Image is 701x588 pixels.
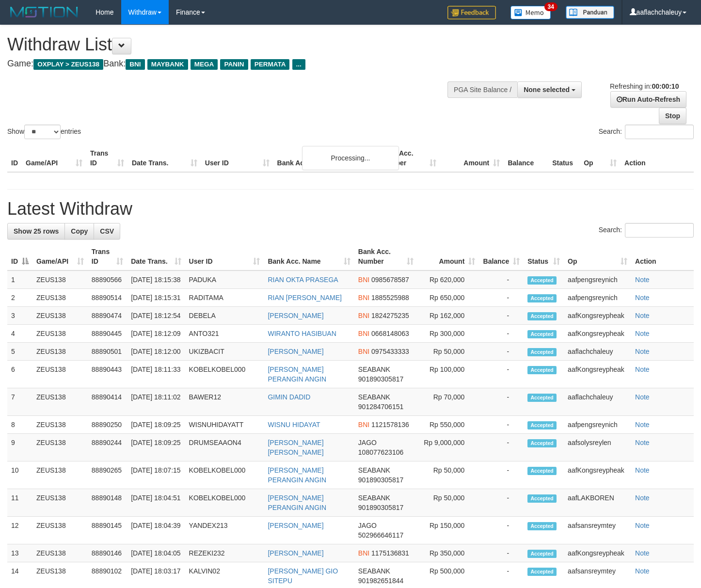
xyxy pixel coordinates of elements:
[358,531,403,539] span: Copy 502966646117 to clipboard
[185,517,264,544] td: YANDEX213
[358,522,377,529] span: JAGO
[635,466,650,474] a: Note
[527,522,557,530] span: Accepted
[7,434,32,461] td: 9
[127,434,185,461] td: [DATE] 18:09:25
[527,439,557,447] span: Accepted
[479,343,524,361] td: -
[86,144,128,172] th: Trans ID
[564,489,631,517] td: aafLAKBOREN
[201,144,273,172] th: User ID
[7,325,32,343] td: 4
[527,294,557,302] span: Accepted
[32,489,88,517] td: ZEUS138
[7,243,32,270] th: ID: activate to sort column descending
[417,517,479,544] td: Rp 150,000
[440,144,504,172] th: Amount
[127,544,185,562] td: [DATE] 18:04:05
[544,2,558,11] span: 34
[417,289,479,307] td: Rp 650,000
[268,312,323,319] a: [PERSON_NAME]
[371,330,409,337] span: Copy 0668148063 to clipboard
[24,125,61,139] select: Showentries
[7,489,32,517] td: 11
[527,312,557,320] span: Accepted
[185,343,264,361] td: UKIZBACIT
[635,276,650,284] a: Note
[7,461,32,489] td: 10
[127,489,185,517] td: [DATE] 18:04:51
[447,6,496,19] img: Feedback.jpg
[32,289,88,307] td: ZEUS138
[479,289,524,307] td: -
[479,270,524,289] td: -
[88,416,127,434] td: 88890250
[417,544,479,562] td: Rp 350,000
[268,567,338,585] a: [PERSON_NAME] GIO SITEPU
[358,504,403,511] span: Copy 901890305817 to clipboard
[88,270,127,289] td: 88890566
[7,59,458,69] h4: Game: Bank:
[479,489,524,517] td: -
[358,393,390,401] span: SEABANK
[635,494,650,502] a: Note
[564,434,631,461] td: aafsolysreylen
[479,361,524,388] td: -
[268,421,320,429] a: WISNU HIDAYAT
[417,270,479,289] td: Rp 620,000
[268,466,326,484] a: [PERSON_NAME] PERANGIN ANGIN
[32,270,88,289] td: ZEUS138
[32,325,88,343] td: ZEUS138
[32,307,88,325] td: ZEUS138
[185,544,264,562] td: REZEKI232
[358,494,390,502] span: SEABANK
[185,388,264,416] td: BAWER12
[635,312,650,319] a: Note
[7,388,32,416] td: 7
[417,243,479,270] th: Amount: activate to sort column ascending
[88,517,127,544] td: 88890145
[358,403,403,411] span: Copy 901284706151 to clipboard
[88,361,127,388] td: 88890443
[22,144,86,172] th: Game/API
[564,343,631,361] td: aaflachchaleuy
[64,223,94,239] a: Copy
[417,434,479,461] td: Rp 9,000,000
[268,276,338,284] a: RIAN OKTA PRASEGA
[635,439,650,446] a: Note
[566,6,614,19] img: panduan.png
[7,361,32,388] td: 6
[479,388,524,416] td: -
[635,549,650,557] a: Note
[479,243,524,270] th: Balance: activate to sort column ascending
[659,108,686,124] a: Stop
[354,243,417,270] th: Bank Acc. Number: activate to sort column ascending
[417,361,479,388] td: Rp 100,000
[358,294,369,302] span: BNI
[268,366,326,383] a: [PERSON_NAME] PERANGIN ANGIN
[417,489,479,517] td: Rp 50,000
[417,416,479,434] td: Rp 550,000
[268,393,310,401] a: GIMIN DADID
[127,325,185,343] td: [DATE] 18:12:09
[32,388,88,416] td: ZEUS138
[185,270,264,289] td: PADUKA
[527,394,557,402] span: Accepted
[377,144,440,172] th: Bank Acc. Number
[417,325,479,343] td: Rp 300,000
[264,243,354,270] th: Bank Acc. Name: activate to sort column ascending
[371,276,409,284] span: Copy 0985678587 to clipboard
[635,421,650,429] a: Note
[358,549,369,557] span: BNI
[417,461,479,489] td: Rp 50,000
[127,517,185,544] td: [DATE] 18:04:39
[635,330,650,337] a: Note
[220,59,248,70] span: PANIN
[127,416,185,434] td: [DATE] 18:09:25
[32,343,88,361] td: ZEUS138
[564,243,631,270] th: Op: activate to sort column ascending
[417,343,479,361] td: Rp 50,000
[479,416,524,434] td: -
[32,416,88,434] td: ZEUS138
[621,144,694,172] th: Action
